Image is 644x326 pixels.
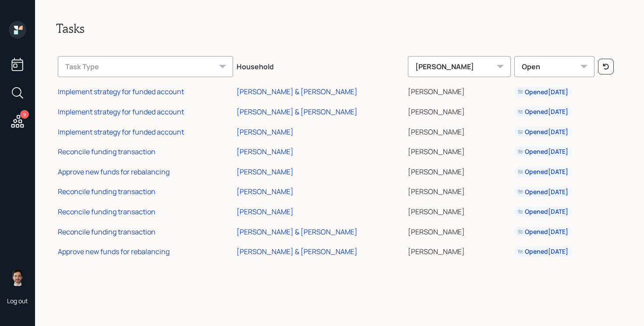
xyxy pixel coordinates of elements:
[237,227,357,237] div: [PERSON_NAME] & [PERSON_NAME]
[237,187,294,196] div: [PERSON_NAME]
[237,127,294,137] div: [PERSON_NAME]
[518,128,568,136] div: Opened [DATE]
[58,207,156,216] div: Reconcile funding transaction
[9,269,26,286] img: jonah-coleman-headshot.png
[58,247,170,256] div: Approve new funds for rebalancing
[237,147,294,156] div: [PERSON_NAME]
[514,56,595,77] div: Open
[518,227,568,236] div: Opened [DATE]
[518,88,568,96] div: Opened [DATE]
[406,120,513,141] td: [PERSON_NAME]
[406,220,513,241] td: [PERSON_NAME]
[518,147,568,156] div: Opened [DATE]
[408,56,511,77] div: [PERSON_NAME]
[237,107,357,117] div: [PERSON_NAME] & [PERSON_NAME]
[58,127,184,137] div: Implement strategy for funded account
[58,227,156,237] div: Reconcile funding transaction
[237,167,294,177] div: [PERSON_NAME]
[58,167,170,177] div: Approve new funds for rebalancing
[518,167,568,176] div: Opened [DATE]
[58,107,184,117] div: Implement strategy for funded account
[518,247,568,256] div: Opened [DATE]
[406,140,513,160] td: [PERSON_NAME]
[406,181,513,201] td: [PERSON_NAME]
[406,81,513,101] td: [PERSON_NAME]
[235,50,406,81] th: Household
[20,110,29,119] div: 9
[237,87,357,96] div: [PERSON_NAME] & [PERSON_NAME]
[7,297,28,305] div: Log out
[406,200,513,220] td: [PERSON_NAME]
[58,56,233,77] div: Task Type
[406,100,513,120] td: [PERSON_NAME]
[518,188,568,196] div: Opened [DATE]
[56,21,623,36] h2: Tasks
[237,247,357,256] div: [PERSON_NAME] & [PERSON_NAME]
[58,187,156,196] div: Reconcile funding transaction
[58,87,184,96] div: Implement strategy for funded account
[406,160,513,181] td: [PERSON_NAME]
[58,147,156,156] div: Reconcile funding transaction
[406,240,513,260] td: [PERSON_NAME]
[518,207,568,216] div: Opened [DATE]
[518,107,568,116] div: Opened [DATE]
[237,207,294,216] div: [PERSON_NAME]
